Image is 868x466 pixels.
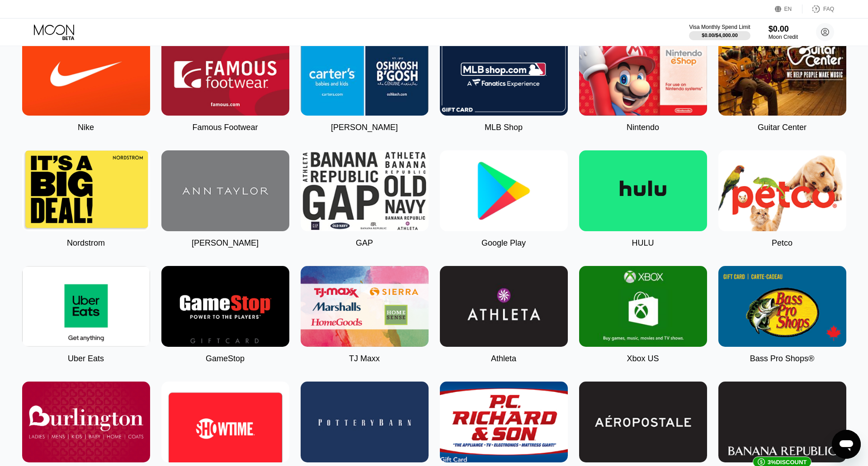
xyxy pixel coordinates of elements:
div: Visa Monthly Spend Limit$0.00/$4,000.00 [689,24,750,40]
div: Visa Monthly Spend Limit [689,24,750,30]
div: Moon Credit [769,34,798,40]
div: EN [775,5,802,14]
div: FAQ [823,6,834,12]
div: MLB Shop [485,123,523,132]
div: Famous Footwear [192,123,258,132]
div: EN [784,6,792,12]
div: $0.00 [769,24,798,34]
div: FAQ [802,5,834,14]
div: $0.00 / $4,000.00 [702,33,738,38]
div: TJ Maxx [349,354,380,363]
div: GAP [356,238,373,248]
div: Uber Eats [68,354,104,363]
div: HULU [632,238,654,248]
div: Nike [78,123,94,132]
div: 3%DISCOUNT [718,382,846,462]
div: Xbox US [627,354,659,363]
div: [PERSON_NAME] [331,123,398,132]
div: Google Play [481,238,526,248]
div: GameStop [206,354,245,363]
div: Athleta [491,354,516,363]
div: $0.00Moon Credit [769,24,798,40]
div: Bass Pro Shops® [750,354,814,363]
div: Nintendo [627,123,659,132]
div: [PERSON_NAME] [192,238,259,248]
div: Petco [772,238,793,248]
iframe: Кнопка запуска окна обмена сообщениями [832,430,861,459]
div: Nordstrom [67,238,105,248]
div: 3 % DISCOUNT [768,459,807,466]
div: Guitar Center [758,123,807,132]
